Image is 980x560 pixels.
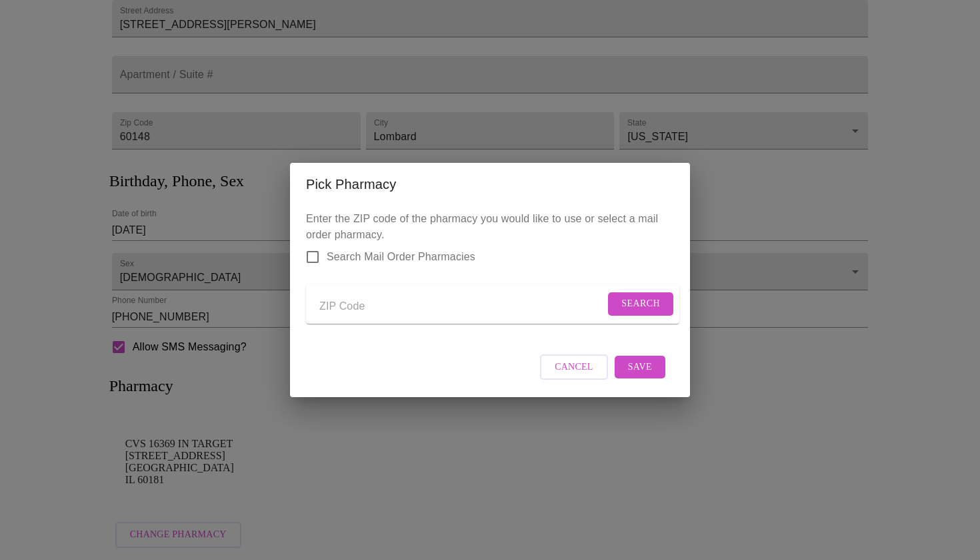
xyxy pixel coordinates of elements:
[615,356,665,379] button: Save
[327,249,475,265] span: Search Mail Order Pharmacies
[306,211,674,334] p: Enter the ZIP code of the pharmacy you would like to use or select a mail order pharmacy.
[608,292,673,316] button: Search
[555,359,593,376] span: Cancel
[306,174,674,195] h2: Pick Pharmacy
[621,296,660,312] span: Search
[540,354,608,380] button: Cancel
[628,359,652,376] span: Save
[319,296,605,317] input: Send a message to your care team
